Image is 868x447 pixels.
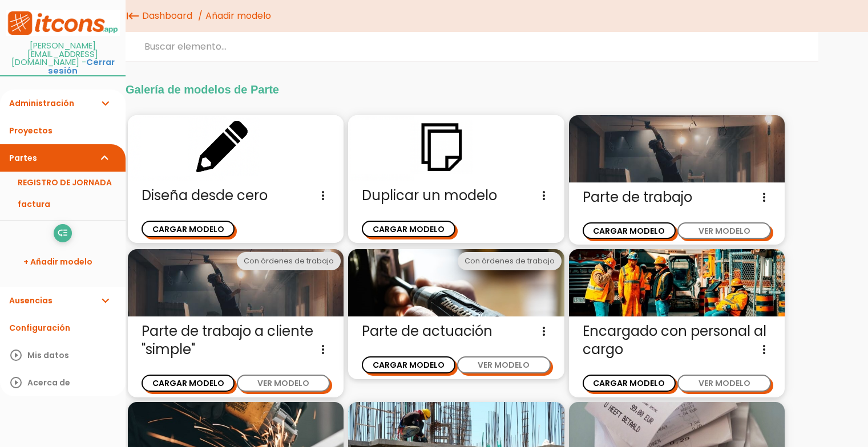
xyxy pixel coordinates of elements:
button: VER MODELO [677,222,770,239]
img: duplicar.png [348,115,564,181]
button: VER MODELO [677,375,770,391]
i: play_circle_outline [9,342,23,369]
a: Cerrar sesión [48,56,115,76]
span: Parte de trabajo [583,188,771,206]
div: Con órdenes de trabajo [237,252,341,270]
div: Con órdenes de trabajo [458,252,562,270]
button: CARGAR MODELO [583,222,676,239]
img: enblanco.png [128,115,344,181]
i: low_priority [57,224,68,242]
input: Buscar elemento... [126,32,818,62]
i: more_vert [757,340,771,359]
i: expand_more [98,144,112,172]
span: Parte de actuación [362,322,550,340]
i: more_vert [757,188,771,206]
button: CARGAR MODELO [142,221,235,237]
img: actuacion.jpg [348,249,564,316]
img: itcons-logo [6,10,120,36]
button: CARGAR MODELO [362,356,455,373]
span: Duplicar un modelo [362,186,550,205]
button: VER MODELO [237,375,330,391]
i: more_vert [537,322,551,340]
button: CARGAR MODELO [362,221,455,237]
img: partediariooperario.jpg [569,115,785,182]
span: Encargado con personal al cargo [583,322,771,359]
span: Parte de trabajo a cliente "simple" [142,322,330,359]
button: CARGAR MODELO [583,375,676,391]
a: + Añadir modelo [6,248,120,275]
button: VER MODELO [457,356,550,373]
span: Añadir modelo [205,9,271,22]
i: expand_more [98,90,112,117]
h2: Galería de modelos de Parte [126,83,782,96]
span: Diseña desde cero [142,186,330,205]
i: expand_more [98,287,112,314]
img: encargado.jpg [569,249,785,316]
i: more_vert [537,186,551,205]
button: CARGAR MODELO [142,375,235,391]
img: partediariooperario.jpg [128,249,344,316]
i: more_vert [316,186,330,205]
i: more_vert [316,340,330,359]
i: play_circle_outline [9,369,23,396]
a: low_priority [54,224,72,242]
